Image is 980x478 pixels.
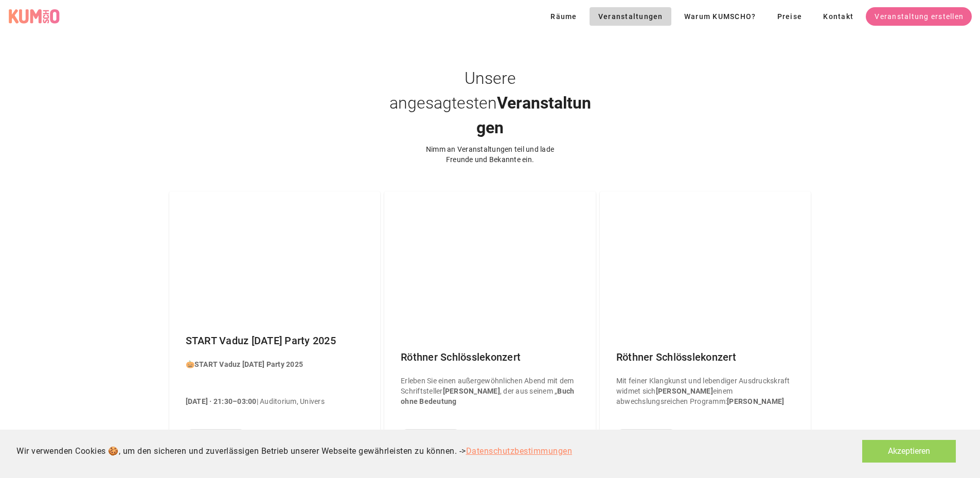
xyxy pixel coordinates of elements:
h1: Veranstaltungen [387,66,593,140]
span: Veranstaltung erstellen [874,12,964,21]
p: | Auditorium, Univers [186,396,325,406]
a: KUMSCHO Logo [8,9,64,24]
strong: [PERSON_NAME] [727,397,784,405]
div: KUMSCHO Logo [8,9,60,24]
span: [DATE] 21:00 Uhr [192,429,240,441]
div: Röthner Schlösslekonzert [393,341,587,374]
p: Erleben Sie einen außergewöhnlichen Abend mit dem Schriftsteller , der aus seinem „ [401,376,579,406]
span: Preise [776,12,802,21]
button: Räume [542,7,585,26]
a: Warum KUMSCHO? [675,7,764,26]
a: Preise [768,7,810,26]
div: Röthner Schlösslekonzert [608,341,803,374]
strong: START Vaduz [DATE] Party 2025 [194,360,303,368]
span: [DATE] 19:00 Uhr [622,429,670,441]
div: START Vaduz [DATE] Party 2025 [177,324,372,357]
span: Warum KUMSCHO? [684,12,756,21]
div: Wir verwenden Cookies 🍪, um den sicheren und zuverlässigen Betrieb unserer Webseite gewährleisten... [16,445,572,457]
span: [DATE] 19:00 Uhr [407,429,455,441]
a: Kontakt [814,7,862,26]
p: 🎃 [186,359,325,369]
span: Kontakt [823,12,853,21]
p: Mit feiner Klangkunst und lebendiger Ausdruckskraft widmet sich einem abwechslungsreichen Programm: [616,376,795,406]
strong: [DATE] · 21:30–03:00 [186,397,257,405]
span: Räume [550,12,577,21]
a: Räume [542,11,590,21]
a: Veranstaltungen [590,7,671,26]
a: Veranstaltung erstellen [866,7,972,26]
button: Akzeptieren [862,440,956,463]
span: Veranstaltungen [598,12,663,21]
strong: [PERSON_NAME] [443,387,500,395]
a: Datenschutzbestimmungen [466,446,573,456]
div: Nimm an Veranstaltungen teil und lade Freunde und Bekannte ein. [413,144,567,165]
strong: [PERSON_NAME] [656,387,713,395]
